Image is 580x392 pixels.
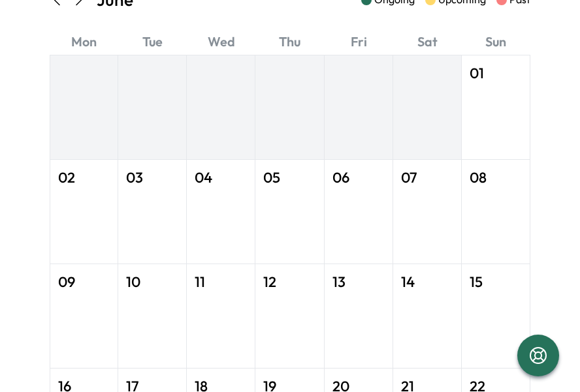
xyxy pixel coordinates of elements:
div: Thu [255,32,324,52]
span: 11 [195,272,205,292]
div: Fri [325,32,393,52]
div: Sat [393,32,462,52]
span: 15 [470,272,483,292]
div: Mon [50,32,118,52]
span: 04 [195,168,212,188]
span: 10 [126,272,140,292]
span: 13 [332,272,346,292]
span: 02 [58,168,75,188]
span: 06 [332,168,349,188]
span: 12 [263,272,276,292]
span: 05 [263,168,280,188]
span: 01 [470,63,484,83]
span: 08 [470,168,487,188]
span: 07 [401,168,417,188]
div: Wed [187,32,255,52]
div: Sun [462,32,530,52]
span: 09 [58,272,75,292]
div: Tue [118,32,187,52]
span: 14 [401,272,415,292]
span: 03 [126,168,143,188]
